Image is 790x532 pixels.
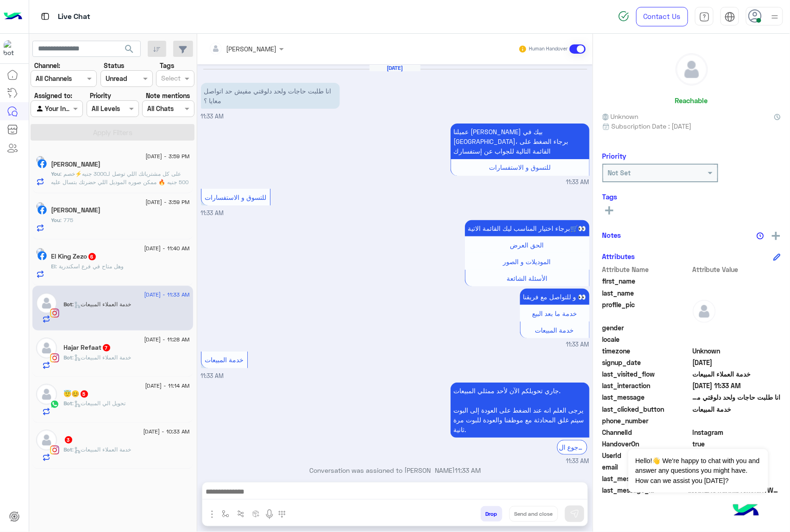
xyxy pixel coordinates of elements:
img: send voice note [264,509,275,520]
img: defaultAdmin.png [36,430,57,451]
span: profile_pic [602,300,691,321]
img: send message [570,509,579,519]
p: 15/8/2025, 11:33 AM [451,383,589,438]
span: للتسوق و الاستفسارات [205,193,266,201]
h6: Priority [602,152,627,160]
img: defaultAdmin.png [36,338,57,359]
p: Conversation was assigned to [PERSON_NAME] [201,465,589,475]
span: null [693,334,781,344]
img: defaultAdmin.png [693,300,716,323]
img: Instagram [50,309,59,318]
img: Logo [4,7,22,26]
span: انا طلبت حاجات ولحد دلوقتي مفيش حد اتواصل معايا ؟ [693,392,781,402]
span: null [693,416,781,426]
h5: 😇😊 [64,390,89,398]
img: Facebook [38,251,47,260]
img: make a call [278,511,286,518]
label: Assigned to: [34,91,72,100]
span: null [693,323,781,333]
span: 11:33 AM [201,113,224,120]
label: Tags [160,61,174,70]
img: add [772,232,780,240]
img: hulul-logo.png [730,495,762,527]
h5: Hajar Refaat [64,344,111,352]
span: email [602,462,691,472]
span: [DATE] - 11:40 AM [144,244,189,253]
button: select flow [218,506,233,521]
img: picture [36,202,44,210]
span: last_message_id [602,485,686,495]
h6: [DATE] [370,65,420,71]
img: picture [36,248,44,256]
label: Priority [90,91,111,100]
button: Trigger scenario [233,506,249,521]
span: : خدمة العملاء المبيعات [73,446,132,453]
img: defaultAdmin.png [676,54,708,85]
a: Contact Us [636,7,688,26]
h6: Reachable [675,96,708,105]
span: الموديلات و الصور [503,258,551,266]
button: Send and close [509,506,558,522]
span: 7 [103,344,110,352]
button: create order [249,506,264,521]
img: 713415422032625 [4,40,20,57]
span: phone_number [602,416,691,426]
label: Note mentions [146,91,190,100]
img: tab [39,11,51,22]
span: You [51,217,61,223]
img: tab [699,12,710,22]
span: 11:33 AM [566,178,589,187]
img: create order [252,510,260,518]
img: WhatsApp [50,400,59,409]
h6: Notes [602,231,621,239]
span: 8 [693,427,781,437]
img: Trigger scenario [237,510,245,518]
span: last_message_sentiment [602,474,691,483]
span: last_clicked_button [602,404,691,414]
p: 15/8/2025, 11:33 AM [201,83,340,109]
button: search [118,41,141,61]
img: Facebook [38,205,47,215]
h6: Tags [602,192,781,201]
span: 11:33 AM [455,466,481,474]
img: picture [36,156,44,164]
span: ChannelId [602,427,691,437]
button: Apply Filters [31,124,194,141]
span: last_name [602,288,691,298]
span: [DATE] - 11:33 AM [144,291,189,299]
span: خدمة المبيعات [693,404,781,414]
img: defaultAdmin.png [36,293,57,314]
span: locale [602,334,691,344]
img: select flow [222,510,229,518]
span: last_interaction [602,381,691,390]
span: وهل متاح في فرع اسكندرية [56,263,124,270]
span: 775 [61,217,74,223]
button: Drop [481,506,502,522]
span: Attribute Value [693,265,781,274]
span: [DATE] - 11:28 AM [144,335,189,344]
span: 2025-08-15T08:33:53.029Z [693,381,781,390]
span: Hello!👋 We're happy to chat with you and answer any questions you might have. How can we assist y... [628,449,768,493]
span: : تحويل الي المبيعات [73,400,126,407]
img: Instagram [50,445,59,455]
span: 11:33 AM [201,210,224,217]
img: notes [757,232,764,240]
span: للتسوق و الاستفسارات [489,163,551,171]
span: timezone [602,346,691,356]
span: You [51,170,61,177]
span: خدمة ما بعد البيع [532,309,577,317]
span: Unknown [602,111,639,121]
span: Bot [64,400,73,407]
span: 11:33 AM [566,457,589,466]
span: Bot [64,354,73,361]
span: 3 [65,436,72,444]
span: Bot [64,446,73,453]
img: send attachment [207,509,218,520]
p: 15/8/2025, 11:33 AM [520,289,589,305]
span: Attribute Name [602,265,691,274]
span: last_visited_flow [602,369,691,379]
img: Facebook [38,159,47,168]
p: 15/8/2025, 11:33 AM [451,124,589,159]
span: : خدمة العملاء المبيعات [73,354,132,361]
span: HandoverOn [602,439,691,449]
